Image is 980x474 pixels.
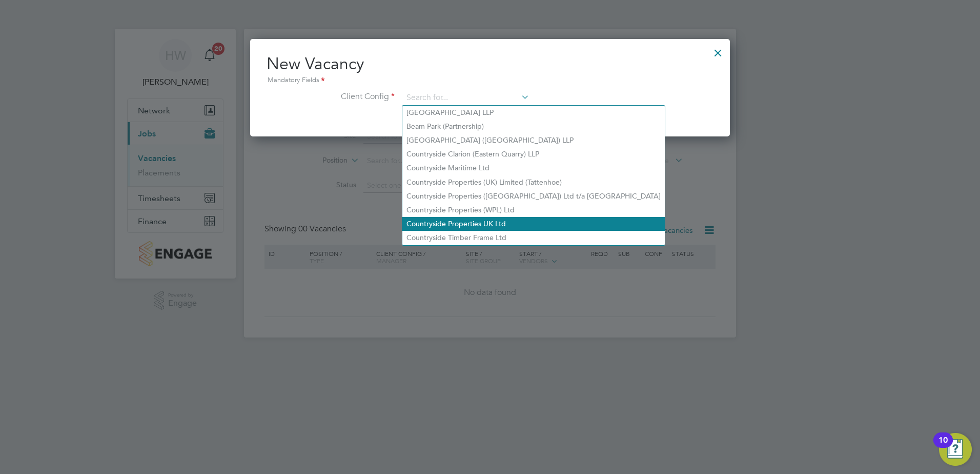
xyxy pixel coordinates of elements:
input: Search for... [403,90,529,106]
label: Client Config [267,91,395,102]
h2: New Vacancy [267,53,713,86]
div: Mandatory Fields [267,75,713,86]
button: Open Resource Center, 10 new notifications [939,433,972,466]
li: Countryside Properties ([GEOGRAPHIC_DATA]) Ltd t/a [GEOGRAPHIC_DATA] [402,189,665,203]
li: [GEOGRAPHIC_DATA] LLP [402,106,665,120]
li: Countryside Clarion (Eastern Quarry) LLP [402,147,665,161]
li: Countryside Properties UK Ltd [402,217,665,231]
li: Countryside Timber Frame Ltd [402,231,665,245]
li: Countryside Maritime Ltd [402,161,665,175]
div: 10 [938,440,948,453]
li: Countryside Properties (WPL) Ltd [402,203,665,217]
li: Countryside Properties (UK) Limited (Tattenhoe) [402,175,665,189]
li: Beam Park (Partnership) [402,120,665,133]
li: [GEOGRAPHIC_DATA] ([GEOGRAPHIC_DATA]) LLP [402,133,665,147]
